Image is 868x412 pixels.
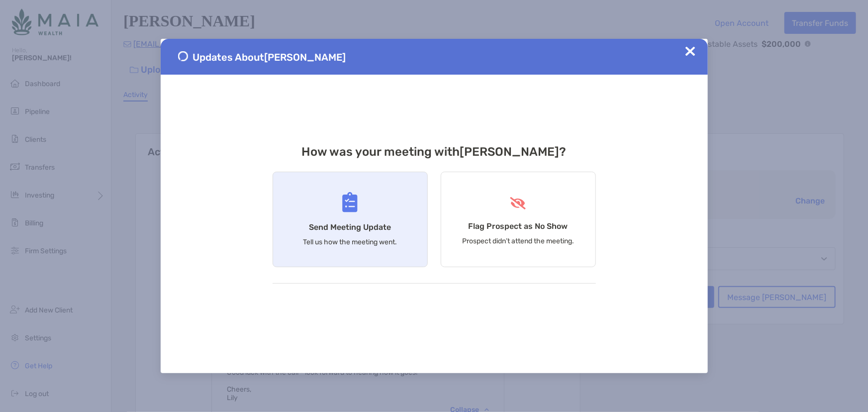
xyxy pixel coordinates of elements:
h4: Send Meeting Update [309,222,391,232]
p: Tell us how the meeting went. [303,238,397,246]
h3: How was your meeting with [PERSON_NAME] ? [273,145,596,159]
p: Prospect didn’t attend the meeting. [462,237,574,245]
img: Send Meeting Update [342,192,358,212]
span: Updates About [PERSON_NAME] [193,51,346,63]
img: Close Updates Zoe [685,46,695,56]
h4: Flag Prospect as No Show [469,221,568,231]
img: Send Meeting Update 1 [178,51,188,61]
img: Flag Prospect as No Show [509,197,527,209]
